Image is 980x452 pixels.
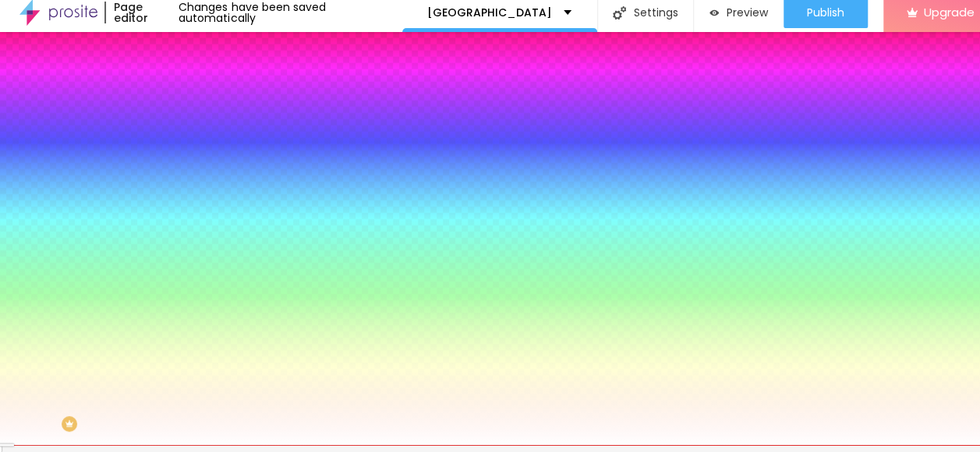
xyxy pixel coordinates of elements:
[427,7,552,18] p: [GEOGRAPHIC_DATA]
[104,2,179,23] div: Page editor
[727,6,768,19] span: Preview
[807,6,844,19] span: Publish
[179,2,402,23] div: Changes have been saved automatically
[613,6,626,20] img: Icone
[924,5,975,19] span: Upgrade
[709,6,719,20] img: view-1.svg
